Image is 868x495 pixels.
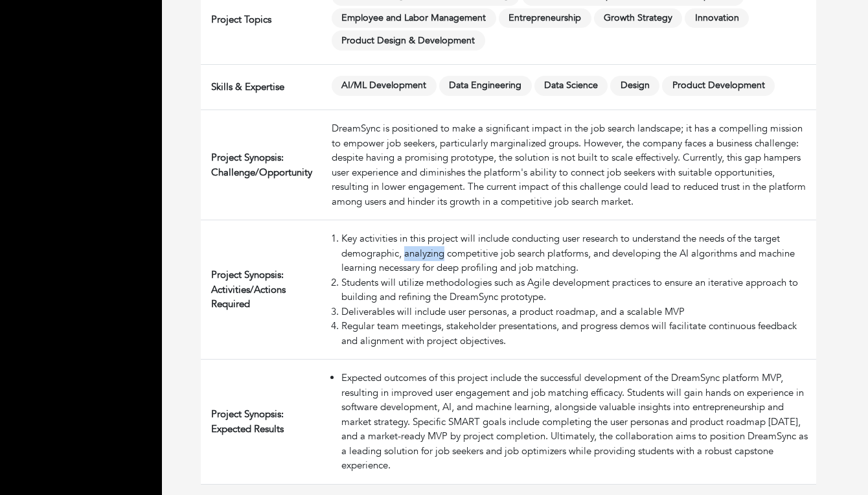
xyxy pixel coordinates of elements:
li: Deliverables will include user personas, a product roadmap, and a scalable MVP [341,305,811,319]
span: Design [610,76,659,96]
td: Project Synopsis: Expected Results [201,360,326,485]
li: Expected outcomes of this project include the successful development of the DreamSync platform MV... [341,371,811,473]
span: Product Development [662,76,775,96]
td: Project Synopsis: Challenge/Opportunity [201,110,326,220]
div: DreamSync is positioned to make a significant impact in the job search landscape; it has a compel... [332,121,811,209]
span: Growth Strategy [594,8,683,29]
span: AI/ML Development [332,76,437,96]
span: Product Design & Development [332,30,485,51]
li: Students will utilize methodologies such as Agile development practices to ensure an iterative ap... [341,275,811,305]
li: Key activities in this project will include conducting user research to understand the needs of t... [341,231,811,275]
span: Data Science [534,76,608,96]
li: Regular team meetings, stakeholder presentations, and progress demos will facilitate continuous f... [341,319,811,348]
td: Project Synopsis: Activities/Actions Required [201,220,326,360]
span: Innovation [685,8,749,29]
span: Entrepreneurship [499,8,591,29]
td: Skills & Expertise [201,65,326,110]
span: Employee and Labor Management [332,8,496,29]
span: Data Engineering [439,76,532,96]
